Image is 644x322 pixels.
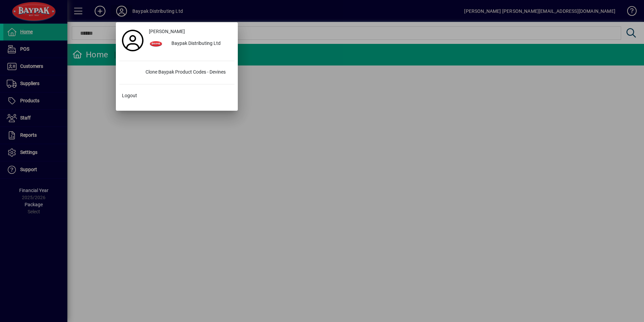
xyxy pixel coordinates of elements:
[166,38,234,50] div: Baypak Distributing Ltd
[146,38,234,50] button: Baypak Distributing Ltd
[119,34,146,47] a: Profile
[140,66,234,79] div: Clone Baypak Product Codes - Devines
[119,90,234,102] button: Logout
[149,28,185,35] span: [PERSON_NAME]
[146,26,234,38] a: [PERSON_NAME]
[119,66,234,79] button: Clone Baypak Product Codes - Devines
[122,92,137,99] span: Logout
